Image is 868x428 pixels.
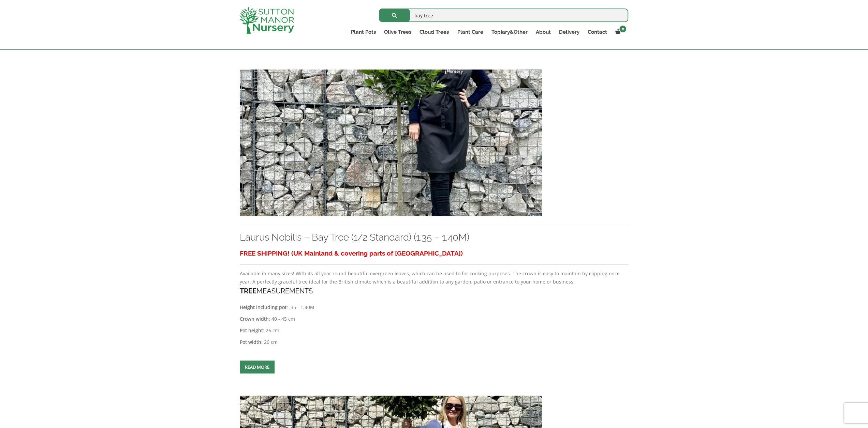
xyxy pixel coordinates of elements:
[240,338,629,346] p: : 26 cm
[240,70,542,216] img: Laurus Nobilis - Bay Tree (1/2 Standard) (1.35 - 1.40M) - 4F4D0F1D 980E 4BA6 BF1D 16D725B8746B 1 ...
[240,315,629,323] p: : 40 - 45 cm
[240,361,275,373] a: Read more
[555,27,583,37] a: Delivery
[239,7,294,34] img: logo
[347,27,380,37] a: Plant Pots
[240,247,629,346] div: Available in many sizes! With its all year round beautiful evergreen leaves, which can be used to...
[487,27,531,37] a: Topiary&Other
[240,286,629,296] h4: MEASUREMENTS
[240,304,286,310] strong: Height including pot
[240,139,542,146] a: Laurus Nobilis - Bay Tree (1/2 Standard) (1.35 - 1.40M)
[583,27,611,37] a: Contact
[379,9,628,22] input: Search...
[240,232,469,243] a: Laurus Nobilis – Bay Tree (1/2 Standard) (1.35 – 1.40M)
[240,316,269,322] strong: Crown width
[611,27,628,37] a: 0
[453,27,487,37] a: Plant Care
[240,339,261,345] strong: Pot width
[240,303,629,311] p: 1.35 - 1.40M
[240,247,629,260] h3: FREE SHIPPING! (UK Mainland & covering parts of [GEOGRAPHIC_DATA])
[415,27,453,37] a: Cloud Trees
[380,27,415,37] a: Olive Trees
[531,27,555,37] a: About
[240,327,263,334] strong: Pot height
[240,326,629,335] p: : 26 cm
[240,287,256,295] strong: TREE
[619,26,626,32] span: 0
